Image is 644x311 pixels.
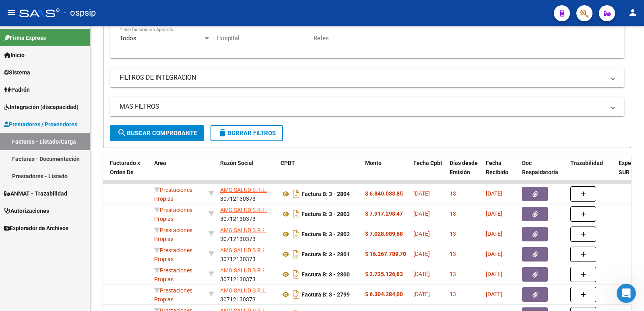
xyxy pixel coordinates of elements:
span: Prestadores / Proveedores [4,120,77,129]
span: Trazabilidad [570,160,603,166]
span: AMG SALUD S.R.L. [220,267,267,274]
i: Descargar documento [291,248,301,261]
i: Descargar documento [291,187,301,200]
strong: Factura B: 3 - 2804 [301,191,350,197]
span: AMG SALUD S.R.L. [220,247,267,253]
span: Prestaciones Propias [154,287,192,303]
span: 13 [450,251,456,257]
datatable-header-cell: Monto [362,154,410,190]
span: 13 [450,271,456,277]
button: Buscar Comprobante [110,125,204,141]
i: Descargar documento [291,288,301,301]
span: 13 [450,291,456,297]
strong: Factura B: 3 - 2800 [301,271,350,278]
span: [DATE] [486,231,502,237]
span: Area [154,160,166,166]
span: [DATE] [486,210,502,217]
strong: $ 7.028.989,68 [365,231,403,237]
strong: Factura B: 3 - 2803 [301,211,350,217]
strong: $ 16.267.789,70 [365,251,406,257]
iframe: Intercom live chat [617,284,636,303]
span: Autorizaciones [4,206,49,215]
span: Doc Respaldatoria [522,160,558,175]
span: 13 [450,231,456,237]
datatable-header-cell: Trazabilidad [567,154,615,190]
span: Firma Express [4,33,46,42]
span: Padrón [4,85,30,94]
datatable-header-cell: Doc Respaldatoria [519,154,567,190]
span: Prestaciones Propias [154,187,192,202]
span: Inicio [4,51,25,60]
div: 30712130373 [220,246,274,263]
i: Descargar documento [291,208,301,220]
div: 30712130373 [220,266,274,283]
div: 30712130373 [220,286,274,303]
span: AMG SALUD S.R.L. [220,287,267,294]
div: 30712130373 [220,185,274,202]
span: [DATE] [413,291,430,297]
span: [DATE] [413,271,430,277]
mat-panel-title: FILTROS DE INTEGRACION [120,73,605,82]
span: ANMAT - Trazabilidad [4,189,67,198]
mat-icon: search [117,128,127,138]
span: [DATE] [413,231,430,237]
strong: $ 6.840.033,85 [365,190,403,197]
span: Sistema [4,68,30,77]
span: Días desde Emisión [450,160,478,175]
span: [DATE] [486,190,502,197]
mat-icon: delete [218,128,227,138]
span: Todos [120,35,136,42]
span: Razón Social [220,160,254,166]
span: Monto [365,160,382,166]
span: 13 [450,190,456,197]
span: Buscar Comprobante [117,130,197,137]
span: 13 [450,210,456,217]
span: Prestaciones Propias [154,267,192,283]
span: Integración (discapacidad) [4,103,78,111]
strong: $ 6.304.284,00 [365,291,403,297]
mat-icon: menu [6,8,16,17]
span: Explorador de Archivos [4,224,68,233]
datatable-header-cell: Facturado x Orden De [107,154,151,190]
span: AMG SALUD S.R.L. [220,227,267,233]
mat-expansion-panel-header: FILTROS DE INTEGRACION [110,68,624,87]
mat-icon: person [628,8,638,17]
strong: $ 2.725.126,83 [365,271,403,277]
span: Fecha Cpbt [413,160,442,166]
button: Borrar Filtros [211,125,283,141]
span: Facturado x Orden De [110,160,140,175]
span: [DATE] [413,251,430,257]
div: 30712130373 [220,226,274,243]
span: Prestaciones Propias [154,207,192,222]
span: [DATE] [486,291,502,297]
span: Prestaciones Propias [154,227,192,243]
datatable-header-cell: Fecha Cpbt [410,154,446,190]
strong: Factura B: 3 - 2801 [301,251,350,257]
span: - ospsip [64,4,96,22]
strong: $ 7.917.298,47 [365,210,403,217]
span: [DATE] [486,251,502,257]
span: Prestaciones Propias [154,247,192,263]
span: [DATE] [413,210,430,217]
i: Descargar documento [291,228,301,241]
span: [DATE] [413,190,430,197]
datatable-header-cell: Días desde Emisión [446,154,483,190]
span: AMG SALUD S.R.L. [220,187,267,193]
span: Borrar Filtros [218,130,276,137]
datatable-header-cell: CPBT [277,154,362,190]
mat-expansion-panel-header: MAS FILTROS [110,97,624,116]
i: Descargar documento [291,268,301,281]
datatable-header-cell: Fecha Recibido [483,154,519,190]
strong: Factura B: 3 - 2802 [301,231,350,237]
span: AMG SALUD S.R.L. [220,207,267,213]
span: Fecha Recibido [486,160,508,175]
datatable-header-cell: Area [151,154,205,190]
mat-panel-title: MAS FILTROS [120,102,605,111]
span: [DATE] [486,271,502,277]
strong: Factura B: 3 - 2799 [301,291,350,298]
div: 30712130373 [220,206,274,222]
span: CPBT [281,160,295,166]
datatable-header-cell: Razón Social [217,154,277,190]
